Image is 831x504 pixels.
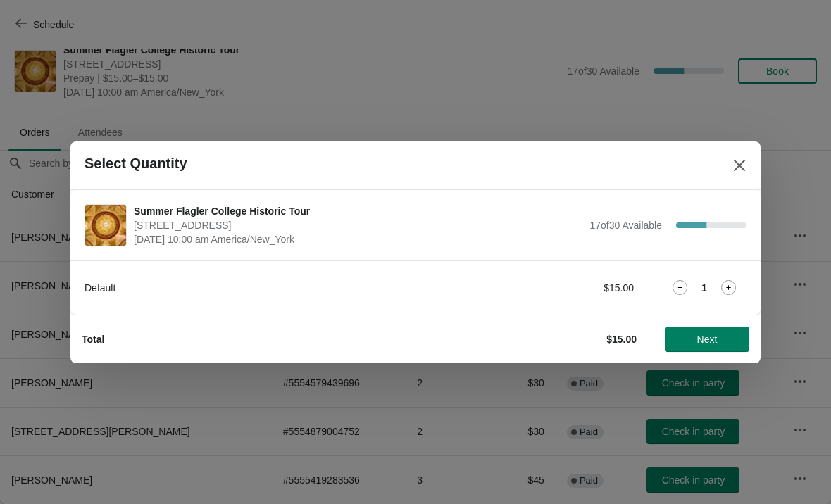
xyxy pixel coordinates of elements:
[606,334,637,345] strong: $15.00
[504,281,634,295] div: $15.00
[665,327,749,352] button: Next
[82,334,104,345] strong: Total
[697,334,718,345] span: Next
[134,218,582,232] span: [STREET_ADDRESS]
[85,281,475,295] div: Default
[134,204,582,218] span: Summer Flagler College Historic Tour
[134,232,582,246] span: [DATE] 10:00 am America/New_York
[85,205,126,246] img: Summer Flagler College Historic Tour | 74 King Street, St. Augustine, FL, USA | September 6 | 10:...
[589,220,662,231] span: 17 of 30 Available
[701,281,707,295] strong: 1
[727,153,752,178] button: Close
[85,156,187,172] h2: Select Quantity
